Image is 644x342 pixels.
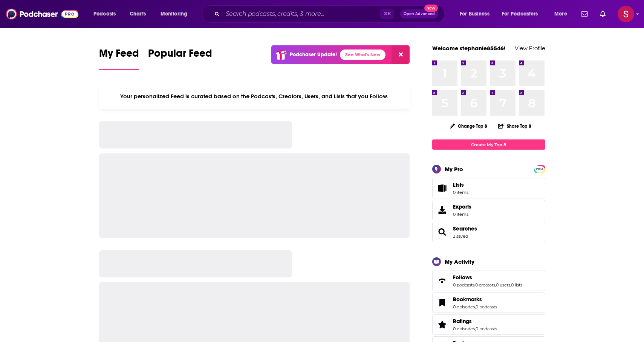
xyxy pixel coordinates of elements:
[618,6,634,22] img: User Profile
[453,274,522,281] a: Follows
[432,292,545,313] span: Bookmarks
[432,139,545,150] a: Create My Top 8
[99,47,139,70] a: My Feed
[453,203,471,210] span: Exports
[432,200,545,220] a: Exports
[290,51,337,58] p: Podchaser Update!
[432,178,545,198] a: Lists
[125,8,150,20] a: Charts
[340,50,385,60] a: See What's New
[597,8,609,20] a: Show notifications dropdown
[99,47,139,64] span: My Feed
[432,45,506,52] a: Welcome stephanie85546!
[435,275,450,286] a: Follows
[435,319,450,330] a: Ratings
[453,225,477,232] a: Searches
[502,9,538,19] span: For Podcasters
[535,166,544,172] span: PRO
[453,234,468,239] a: 3 saved
[432,222,545,242] span: Searches
[453,326,475,331] a: 0 episodes
[498,119,532,133] button: Share Top 8
[404,12,435,16] span: Open Advanced
[454,8,499,20] button: open menu
[453,190,468,195] span: 0 items
[618,6,634,22] button: Show profile menu
[209,5,452,23] div: Search podcasts, credits, & more...
[161,9,187,19] span: Monitoring
[535,166,544,172] a: PRO
[223,8,380,20] input: Search podcasts, credits, & more...
[435,297,450,308] a: Bookmarks
[453,212,471,217] span: 0 items
[148,47,212,64] span: Popular Feed
[93,9,116,19] span: Podcasts
[155,8,197,20] button: open menu
[435,183,450,193] span: Lists
[435,227,450,237] a: Searches
[400,9,438,19] button: Open AdvancedNew
[511,282,522,288] a: 0 lists
[432,314,545,335] span: Ratings
[424,5,438,12] span: New
[453,296,497,303] a: Bookmarks
[476,304,497,310] a: 0 podcasts
[453,181,468,188] span: Lists
[432,271,545,291] span: Follows
[549,8,577,20] button: open menu
[515,45,545,52] a: View Profile
[445,121,492,131] button: Change Top 8
[497,8,549,20] button: open menu
[453,282,474,288] a: 0 podcasts
[435,205,450,215] span: Exports
[578,8,591,20] a: Show notifications dropdown
[453,274,472,281] span: Follows
[460,9,490,19] span: For Business
[453,318,472,325] span: Ratings
[453,296,482,303] span: Bookmarks
[88,8,125,20] button: open menu
[445,166,463,173] div: My Pro
[474,282,475,288] span: ,
[445,258,474,265] div: My Activity
[130,9,146,19] span: Charts
[148,47,212,70] a: Popular Feed
[554,9,567,19] span: More
[510,282,511,288] span: ,
[99,84,410,109] div: Your personalized Feed is curated based on the Podcasts, Creators, Users, and Lists that you Follow.
[6,7,78,21] img: Podchaser - Follow, Share and Rate Podcasts
[453,318,497,325] a: Ratings
[380,9,394,19] span: ⌘ K
[475,282,495,288] a: 0 creators
[618,6,634,22] span: Logged in as stephanie85546
[453,304,475,310] a: 0 episodes
[496,282,510,288] a: 0 users
[453,181,464,188] span: Lists
[476,326,497,331] a: 0 podcasts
